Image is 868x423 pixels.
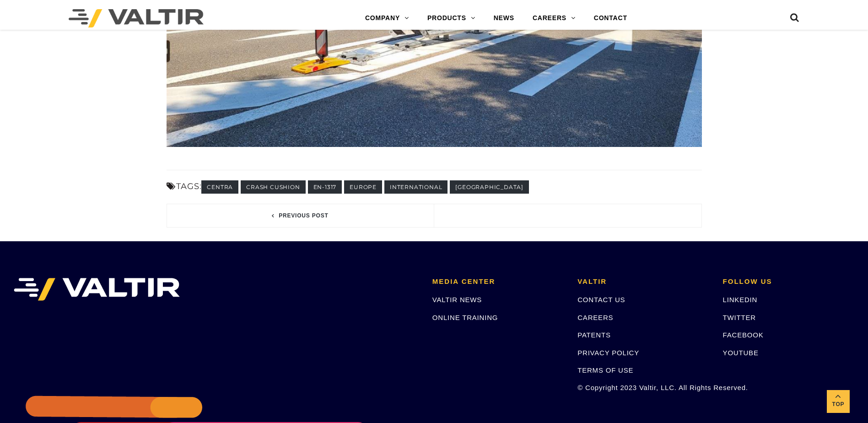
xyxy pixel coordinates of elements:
a: EN-1317 [308,180,342,194]
a: CONTACT US [577,296,625,304]
a: International [384,180,447,194]
span: Tags: [167,179,702,195]
a: Crash Cushion [241,180,305,194]
a: CAREERS [523,9,585,27]
a: ONLINE TRAINING [432,314,498,321]
p: © Copyright 2023 Valtir, LLC. All Rights Reserved. [577,382,709,393]
h2: VALTIR [577,278,709,286]
a: CONTACT [585,9,636,27]
a: TWITTER [723,314,756,321]
a: VALTIR NEWS [432,296,482,304]
a: Europe [344,180,382,194]
a: LINKEDIN [723,296,758,304]
img: VALTIR [14,278,180,301]
h2: FOLLOW US [723,278,854,286]
a: PATENTS [577,331,611,339]
a: [GEOGRAPHIC_DATA] [450,180,529,194]
a: Top [827,390,850,413]
a: CENTRA [201,180,238,194]
a: CAREERS [577,314,613,321]
a: NEWS [485,9,523,27]
a: Previous post [167,204,434,227]
h2: MEDIA CENTER [432,278,564,286]
a: TERMS OF USE [577,366,633,374]
a: FACEBOOK [723,331,764,339]
a: COMPANY [356,9,418,27]
a: PRIVACY POLICY [577,349,639,357]
img: Valtir [69,9,204,27]
a: YOUTUBE [723,349,759,357]
span: Top [827,399,850,410]
a: PRODUCTS [418,9,485,27]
